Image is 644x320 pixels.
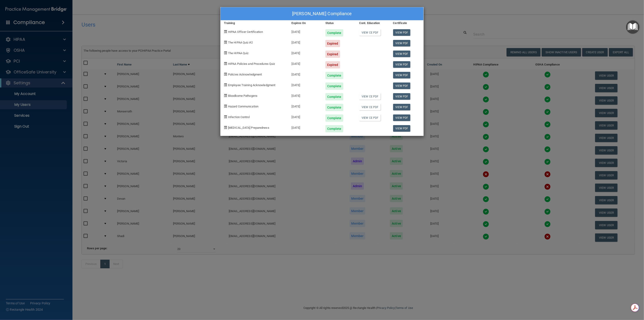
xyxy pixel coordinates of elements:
div: Certificate [390,20,423,26]
a: View CE PDF [359,114,381,121]
div: Expired [325,51,340,58]
a: View CE PDF [359,104,381,110]
div: Complete [325,29,343,36]
div: Expires On [288,20,322,26]
a: View PDF [393,51,411,57]
a: View PDF [393,61,411,68]
button: Open Resource Center [626,20,639,34]
div: Complete [325,72,343,79]
span: The HIPAA Quiz #2 [228,41,253,44]
div: [DATE] [288,122,322,132]
span: HIPAA Officer Certification [228,30,263,34]
div: Complete [325,104,343,111]
div: Cont. Education [356,20,389,26]
a: View PDF [393,93,411,100]
div: Expired [325,40,340,47]
span: [MEDICAL_DATA] Preparedness [228,126,269,129]
span: Policies Acknowledgment [228,73,262,76]
a: View PDF [393,82,411,89]
span: Hazard Communication [228,105,258,108]
div: Training [221,20,288,26]
a: View PDF [393,125,411,132]
div: Complete [325,125,343,132]
div: [DATE] [288,36,322,47]
span: The HIPAA Quiz [228,51,248,55]
div: [DATE] [288,47,322,58]
a: View PDF [393,40,411,46]
div: Complete [325,114,343,122]
div: Complete [325,93,343,100]
div: [DATE] [288,90,322,100]
a: View PDF [393,104,411,110]
a: View PDF [393,72,411,78]
div: [DATE] [288,58,322,68]
div: Status [322,20,356,26]
div: [DATE] [288,111,322,122]
a: View CE PDF [359,93,381,100]
div: [DATE] [288,79,322,90]
a: View PDF [393,114,411,121]
a: View CE PDF [359,29,381,36]
span: Employee Training Acknowledgment [228,83,275,87]
span: Infection Control [228,115,250,119]
div: Complete [325,82,343,90]
div: [DATE] [288,68,322,79]
div: [PERSON_NAME] Compliance [221,7,423,20]
div: [DATE] [288,26,322,36]
div: Expired [325,61,340,68]
span: HIPAA Policies and Procedures Quiz [228,62,275,65]
span: Bloodborne Pathogens [228,94,257,97]
a: View PDF [393,29,411,36]
div: [DATE] [288,100,322,111]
